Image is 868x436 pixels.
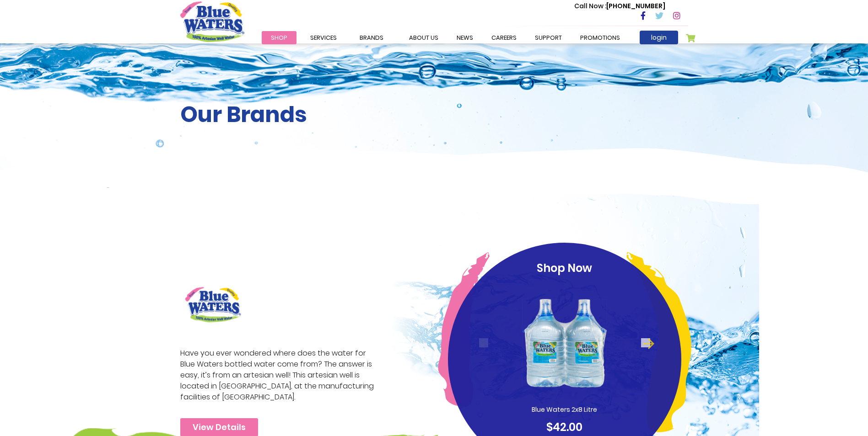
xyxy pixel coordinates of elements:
a: News [447,31,482,44]
span: Shop [271,33,287,42]
a: store logo [180,1,244,42]
p: Shop Now [465,260,664,276]
p: Blue Waters 2x8 Litre [507,405,622,415]
a: Blue Waters 2x8 Litre $42.00 [465,281,664,436]
a: login [640,31,678,44]
img: yellow-curve.png [626,252,691,432]
a: Promotions [571,31,629,44]
button: Next [641,338,650,347]
img: pink-curve.png [438,252,490,407]
a: careers [482,31,526,44]
a: about us [400,31,447,44]
p: [PHONE_NUMBER] [574,1,665,11]
img: brand logo [180,282,246,327]
span: Services [310,33,337,42]
span: $42.00 [546,420,582,435]
a: support [526,31,571,44]
span: Call Now : [574,1,606,11]
span: Brands [360,33,383,42]
img: Blue_Waters_2x8_Litre_1_1.png [520,281,609,405]
h2: Our Brands [180,101,688,128]
p: Have you ever wondered where does the water for Blue Waters bottled water come from? The answer i... [180,348,379,403]
button: Previous [479,338,488,347]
